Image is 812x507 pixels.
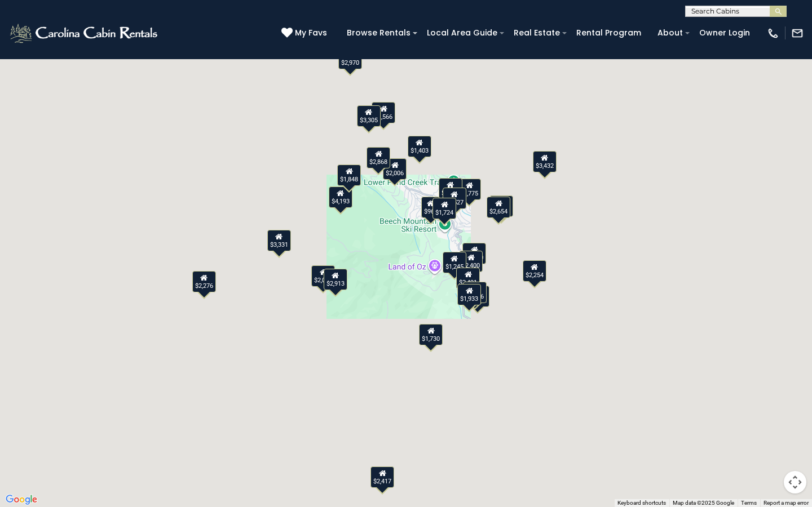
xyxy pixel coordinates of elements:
span: My Favs [295,27,327,39]
a: Browse Rentals [341,24,416,42]
div: $3,432 [533,151,557,172]
a: My Favs [281,27,330,39]
img: mail-regular-white.png [791,27,804,39]
a: Local Area Guide [421,24,503,42]
img: phone-regular-white.png [767,27,779,39]
a: Rental Program [571,24,647,42]
a: Real Estate [508,24,566,42]
div: $2,254 [523,260,546,282]
a: About [652,24,689,42]
a: Owner Login [694,24,756,42]
img: White-1-2.png [8,22,161,45]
